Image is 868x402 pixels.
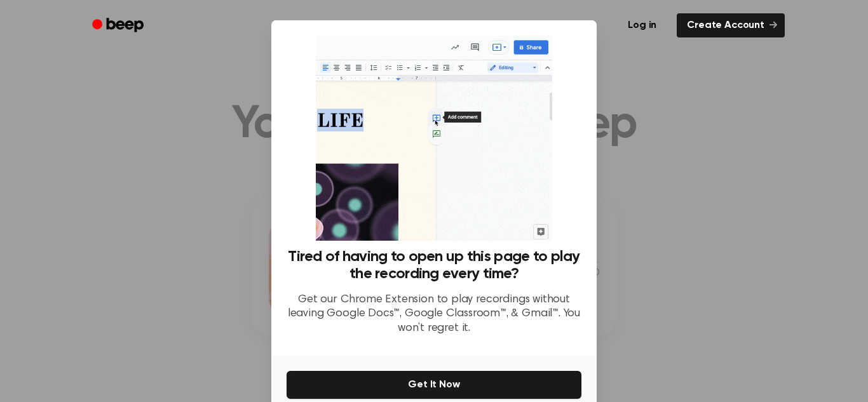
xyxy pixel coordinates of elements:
a: Log in [615,11,669,40]
img: Beep extension in action [316,36,552,241]
a: Create Account [677,13,785,37]
p: Get our Chrome Extension to play recordings without leaving Google Docs™, Google Classroom™, & Gm... [287,293,581,336]
button: Get It Now [287,371,581,399]
h3: Tired of having to open up this page to play the recording every time? [287,248,581,283]
a: Beep [83,13,155,38]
